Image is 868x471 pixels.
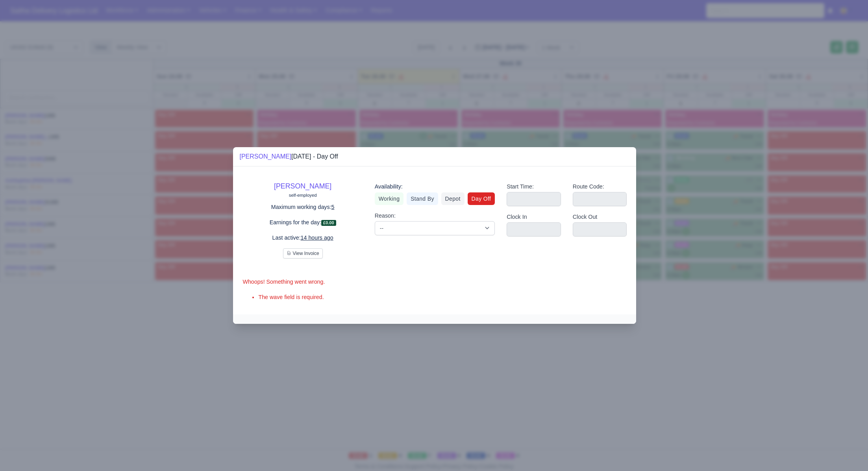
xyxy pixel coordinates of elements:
u: 5 [331,204,335,210]
button: View Invoice [283,248,323,259]
div: Availability: [375,182,495,191]
iframe: Chat Widget [727,380,868,471]
div: Whoops! Something went wrong. [242,277,627,286]
label: Clock Out [573,212,598,222]
div: [DATE] - Day Off [239,152,338,161]
label: Clock In [507,212,527,222]
a: [PERSON_NAME] [274,182,331,190]
p: Earnings for the day: [242,218,363,227]
label: Reason: [375,211,396,220]
u: 14 hours ago [301,235,333,241]
p: Maximum working days: [242,203,363,212]
p: Last active: [242,233,363,242]
label: Route Code: [573,182,604,191]
small: self-employed [289,193,317,198]
a: Stand By [407,192,438,205]
a: [PERSON_NAME] [239,153,291,160]
a: Depot [441,192,465,205]
li: The wave field is required. [258,293,627,302]
a: Working [375,192,403,205]
label: Start Time: [507,182,534,191]
a: Day Off [468,192,495,205]
span: £0.00 [321,220,336,226]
